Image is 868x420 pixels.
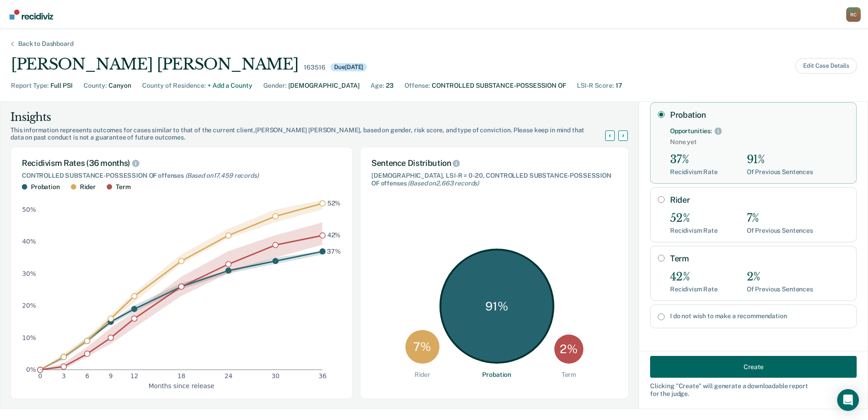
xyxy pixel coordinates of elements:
div: 91 % [439,249,554,364]
div: LSI-R Score : [577,81,614,90]
div: 2 % [554,335,583,364]
text: 24 [224,372,232,380]
div: Sentence Distribution [371,158,617,168]
div: Probation [31,183,60,191]
div: [DEMOGRAPHIC_DATA], LSI-R = 0-20, CONTROLLED SUBSTANCE-POSSESSION OF offenses [371,172,617,187]
div: Of Previous Sentences [747,227,813,235]
div: + Add a County [207,81,252,90]
div: 37% [670,153,718,166]
div: Recidivism Rate [670,168,718,176]
span: (Based on 2,663 records ) [408,180,479,187]
text: 40% [22,238,36,245]
div: Opportunities: [670,127,712,135]
g: area [40,200,322,370]
div: Term [116,183,130,191]
img: Recidiviz [10,10,53,20]
label: Term [670,254,849,264]
div: 163516 [304,64,325,71]
text: Months since release [148,382,214,389]
text: 37% [327,247,341,255]
div: Term [562,371,576,379]
div: [PERSON_NAME] [PERSON_NAME] [11,55,298,74]
div: Gender : [263,81,286,90]
div: 2% [747,270,813,284]
text: 18 [178,372,186,380]
div: Clicking " Create " will generate a downloadable report for the judge. [650,382,857,398]
div: CONTROLLED SUBSTANCE-POSSESSION OF offenses [22,172,341,180]
text: 0% [26,366,36,373]
div: 91% [747,153,813,166]
div: Probation [482,371,511,379]
span: (Based on 17,459 records ) [185,172,259,179]
div: This information represents outcomes for cases similar to that of the current client, [PERSON_NAM... [10,126,616,142]
div: Back to Dashboard [7,40,84,48]
div: 7% [747,212,813,225]
div: 7 % [405,330,439,364]
div: Recidivism Rate [670,285,718,293]
button: Edit Case Details [795,58,857,74]
div: CONTROLLED SUBSTANCE-POSSESSION OF [432,81,566,90]
div: Open Intercom Messenger [837,389,859,411]
g: dot [38,200,325,372]
div: Age : [370,81,384,90]
span: None yet [670,138,849,146]
div: R C [846,7,861,22]
text: 9 [109,372,113,380]
div: Recidivism Rate [670,227,718,235]
div: County of Residence : [142,81,206,90]
label: Probation [670,110,849,120]
div: [DEMOGRAPHIC_DATA] [288,81,360,90]
div: Report Type : [11,81,49,90]
text: 6 [85,372,89,380]
div: Due [DATE] [330,63,367,71]
text: 10% [22,334,36,341]
text: 0 [38,372,42,380]
g: y-axis tick label [22,206,36,373]
g: text [327,200,341,255]
div: Rider [80,183,96,191]
div: Recidivism Rates (36 months) [22,158,341,168]
button: Profile dropdown button [846,7,861,22]
text: 12 [130,372,138,380]
div: Rider [414,371,430,379]
g: x-axis tick label [38,372,326,380]
div: Insights [10,110,616,125]
text: 52% [327,200,341,207]
div: 23 [386,81,394,90]
text: 30% [22,270,36,277]
text: 30 [271,372,280,380]
text: 50% [22,206,36,213]
text: 20% [22,302,36,309]
label: I do not wish to make a recommendation [670,312,849,320]
label: Rider [670,195,849,205]
div: Of Previous Sentences [747,285,813,293]
div: Of Previous Sentences [747,168,813,176]
div: Full PSI [50,81,73,90]
div: 42% [670,270,718,284]
text: 3 [62,372,66,380]
text: 36 [319,372,327,380]
g: x-axis label [148,382,214,389]
div: 17 [616,81,622,90]
text: 42% [327,231,341,239]
button: Create [650,356,857,378]
div: Offense : [404,81,430,90]
div: Canyon [108,81,131,90]
div: County : [84,81,107,90]
div: 52% [670,212,718,225]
